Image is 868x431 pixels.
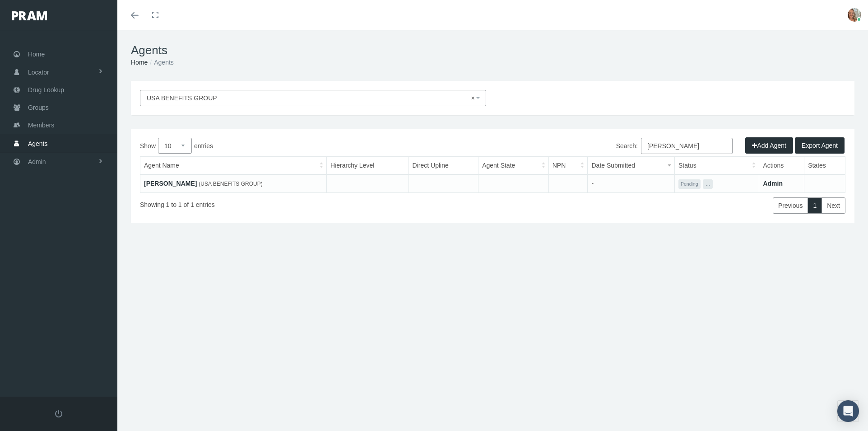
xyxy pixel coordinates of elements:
[759,157,804,175] th: Actions
[703,179,713,189] button: ...
[822,197,845,214] a: Next
[140,90,486,106] span: USA BENEFITS GROUP
[28,117,54,134] span: Members
[147,93,474,103] span: USA BENEFITS GROUP
[773,197,808,214] a: Previous
[408,157,478,175] th: Direct Upline
[327,157,409,175] th: Hierarchy Level
[641,138,733,154] input: Search:
[837,400,859,422] div: Open Intercom Messenger
[28,81,64,98] span: Drug Lookup
[131,59,148,66] a: Home
[199,181,262,187] span: (USA BENEFITS GROUP)
[588,157,674,175] th: Date Submitted: activate to sort column ascending
[28,99,49,116] span: Groups
[478,157,549,175] th: Agent State: activate to sort column ascending
[28,135,48,152] span: Agents
[28,64,49,81] span: Locator
[674,157,759,175] th: Status: activate to sort column ascending
[588,174,674,192] td: -
[140,157,327,175] th: Agent Name: activate to sort column ascending
[795,137,845,154] button: Export Agent
[616,138,733,154] label: Search:
[804,157,845,175] th: States
[12,11,47,20] img: PRAM_20_x_78.png
[471,93,478,103] span: ×
[28,46,45,63] span: Home
[148,57,173,67] li: Agents
[144,180,197,187] a: [PERSON_NAME]
[678,179,701,189] span: Pending
[548,157,588,175] th: NPN: activate to sort column ascending
[28,153,46,170] span: Admin
[763,180,783,187] a: Admin
[745,137,793,154] button: Add Agent
[140,138,493,154] label: Show entries
[808,197,822,214] a: 1
[158,138,192,154] select: Showentries
[848,8,861,22] img: S_Profile_Picture_15372.jpg
[131,43,854,57] h1: Agents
